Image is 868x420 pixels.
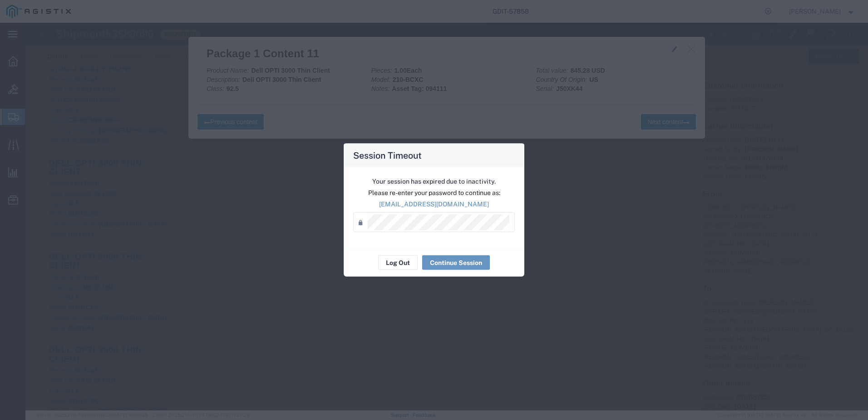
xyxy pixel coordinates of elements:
button: Continue Session [422,255,490,270]
button: Log Out [378,255,418,270]
p: [EMAIL_ADDRESS][DOMAIN_NAME] [353,200,515,209]
p: Please re-enter your password to continue as: [353,188,515,198]
h4: Session Timeout [353,149,422,162]
p: Your session has expired due to inactivity. [353,177,515,186]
